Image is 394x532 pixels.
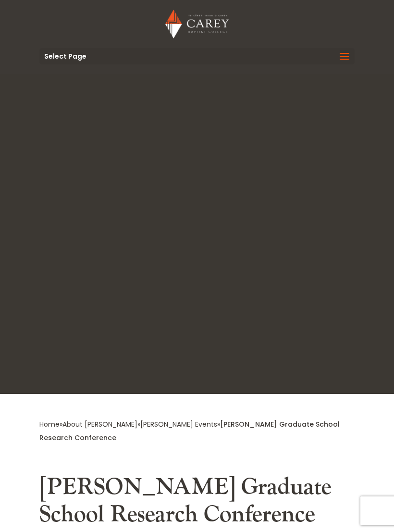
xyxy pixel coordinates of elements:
[39,419,60,429] a: Home
[39,419,340,442] span: » » »
[165,10,228,38] img: Carey Baptist College
[62,419,137,429] a: About [PERSON_NAME]
[44,53,86,60] span: Select Page
[140,419,217,429] a: [PERSON_NAME] Events
[39,419,340,442] span: [PERSON_NAME] Graduate School Research Conference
